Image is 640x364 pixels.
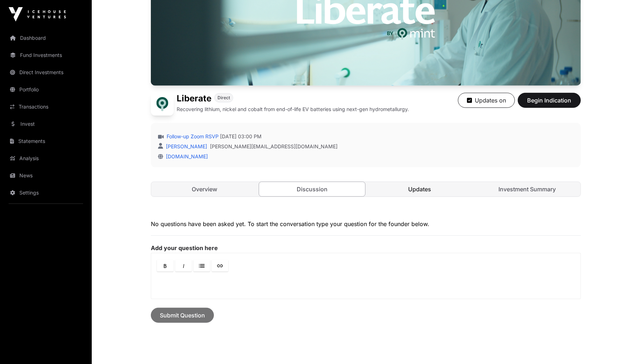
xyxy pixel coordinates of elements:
span: [DATE] 03:00 PM [220,133,262,140]
label: Add your question here [151,244,581,252]
a: News [6,168,86,183]
span: Direct [218,95,230,101]
p: Recovering lithium, nickel and cobalt from end-of-life EV batteries using next-gen hydrometallurgy. [177,106,409,113]
a: Statements [6,133,86,149]
a: Updates [367,182,473,196]
a: Transactions [6,99,86,115]
a: Portfolio [6,82,86,97]
h1: Liberate [177,93,211,104]
a: Overview [151,182,258,196]
a: Invest [6,116,86,132]
nav: Tabs [151,182,581,196]
img: Icehouse Ventures Logo [9,7,66,21]
a: Follow-up Zoom RSVP [165,133,219,140]
a: Italic [175,260,192,272]
iframe: Chat Widget [604,330,640,364]
button: Begin Indication [518,93,581,108]
p: No questions have been asked yet. To start the conversation type your question for the founder be... [151,220,581,228]
a: Settings [6,185,86,201]
img: Liberate [151,93,174,116]
a: Lists [194,260,210,272]
a: Discussion [259,182,366,197]
span: Begin Indication [527,96,572,105]
a: Direct Investments [6,64,86,80]
button: Updates on [458,93,515,108]
a: Link [212,260,228,272]
a: Investment Summary [474,182,581,196]
a: [DOMAIN_NAME] [163,153,208,159]
a: Bold [157,260,173,272]
a: Begin Indication [518,100,581,107]
a: Dashboard [6,30,86,46]
a: Analysis [6,150,86,166]
a: Fund Investments [6,47,86,63]
a: [PERSON_NAME] [164,143,207,149]
a: [PERSON_NAME][EMAIL_ADDRESS][DOMAIN_NAME] [210,143,338,150]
